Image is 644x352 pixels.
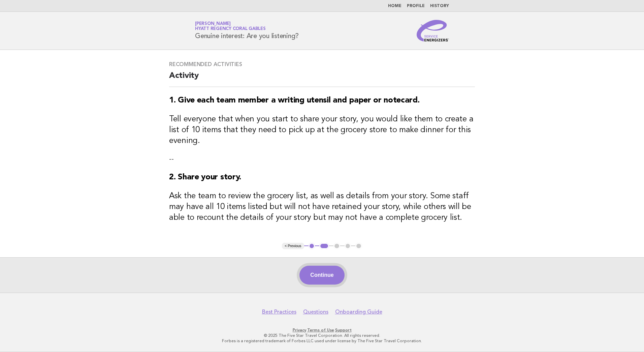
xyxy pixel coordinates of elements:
[407,4,425,8] a: Profile
[303,309,328,315] a: Questions
[282,243,304,250] button: < Previous
[335,328,352,332] a: Support
[430,4,449,8] a: History
[169,191,475,223] h3: Ask the team to review the grocery list, as well as details from your story. Some staff may have ...
[388,4,401,8] a: Home
[417,20,449,41] img: Service Energizers
[335,309,382,315] a: Onboarding Guide
[169,61,475,68] h3: Recommended activities
[262,309,296,315] a: Best Practices
[307,328,334,332] a: Terms of Use
[319,243,329,250] button: 2
[169,154,475,164] p: --
[116,333,528,338] p: © 2025 The Five Star Travel Corporation. All rights reserved.
[169,173,241,181] strong: 2. Share your story.
[195,22,266,31] a: [PERSON_NAME]Hyatt Regency Coral Gables
[169,70,475,87] h2: Activity
[195,22,299,39] h1: Genuine interest: Are you listening?
[116,338,528,344] p: Forbes is a registered trademark of Forbes LLC used under license by The Five Star Travel Corpora...
[293,328,306,332] a: Privacy
[195,27,266,31] span: Hyatt Regency Coral Gables
[309,243,315,250] button: 1
[116,327,528,333] p: · ·
[299,266,344,285] button: Continue
[169,114,475,146] h3: Tell everyone that when you start to share your story, you would like them to create a list of 10...
[169,96,420,105] strong: 1. Give each team member a writing utensil and paper or notecard.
